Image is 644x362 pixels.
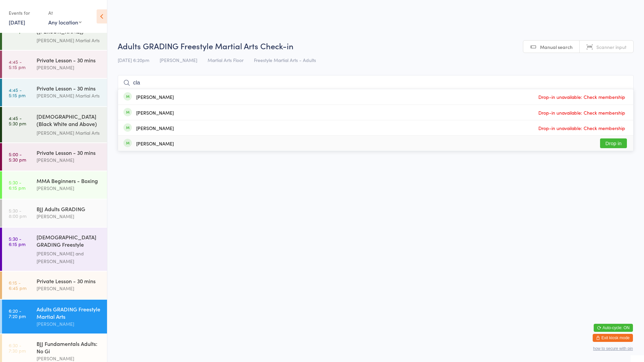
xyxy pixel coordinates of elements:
[160,57,197,63] span: [PERSON_NAME]
[48,18,82,26] div: Any location
[9,18,25,26] a: [DATE]
[596,44,627,50] span: Scanner input
[37,64,101,71] div: [PERSON_NAME]
[2,300,107,334] a: 6:20 -7:20 pmAdults GRADING Freestyle Martial Arts[PERSON_NAME]
[37,213,101,220] div: [PERSON_NAME]
[9,115,26,126] time: 4:45 - 5:30 pm
[9,152,26,162] time: 5:00 - 5:30 pm
[594,324,633,332] button: Auto-cycle: ON
[537,108,627,118] span: Drop-in unavailable: Check membership
[537,123,627,133] span: Drop-in unavailable: Check membership
[593,334,633,342] button: Exit kiosk mode
[9,236,25,247] time: 5:30 - 6:15 pm
[2,171,107,199] a: 5:30 -6:15 pmMMA Beginners - Boxing[PERSON_NAME]
[37,277,101,285] div: Private Lesson - 30 mins
[9,87,25,98] time: 4:45 - 5:15 pm
[2,79,107,106] a: 4:45 -5:15 pmPrivate Lesson - 30 mins[PERSON_NAME] Martial Arts
[9,23,26,34] time: 4:45 - 5:30 pm
[540,44,573,50] span: Manual search
[2,143,107,171] a: 5:00 -5:30 pmPrivate Lesson - 30 mins[PERSON_NAME]
[136,110,174,115] div: [PERSON_NAME]
[600,138,627,148] button: Drop in
[9,7,42,18] div: Events for
[37,37,101,44] div: [PERSON_NAME] Martial Arts
[136,141,174,146] div: [PERSON_NAME]
[37,149,101,156] div: Private Lesson - 30 mins
[2,271,107,299] a: 6:15 -6:45 pmPrivate Lesson - 30 mins[PERSON_NAME]
[37,92,101,100] div: [PERSON_NAME] Martial Arts
[9,343,26,353] time: 6:30 - 7:30 pm
[37,320,101,328] div: [PERSON_NAME]
[37,205,101,213] div: BJJ Adults GRADING
[37,233,101,250] div: [DEMOGRAPHIC_DATA] GRADING Freestyle Martial Arts
[2,51,107,78] a: 4:45 -5:15 pmPrivate Lesson - 30 mins[PERSON_NAME]
[136,94,174,100] div: [PERSON_NAME]
[118,57,149,63] span: [DATE] 6:20pm
[136,125,174,131] div: [PERSON_NAME]
[37,113,101,129] div: [DEMOGRAPHIC_DATA] (Black White and Above) Freestyle Martial ...
[2,107,107,142] a: 4:45 -5:30 pm[DEMOGRAPHIC_DATA] (Black White and Above) Freestyle Martial ...[PERSON_NAME] Martia...
[9,308,26,319] time: 6:20 - 7:20 pm
[37,305,101,320] div: Adults GRADING Freestyle Martial Arts
[254,57,316,63] span: Freestyle Martial Arts - Adults
[9,208,26,219] time: 5:30 - 8:00 pm
[118,75,634,90] input: Search
[2,199,107,227] a: 5:30 -8:00 pmBJJ Adults GRADING[PERSON_NAME]
[37,177,101,184] div: MMA Beginners - Boxing
[37,84,101,92] div: Private Lesson - 30 mins
[37,156,101,164] div: [PERSON_NAME]
[48,7,82,18] div: At
[9,180,25,190] time: 5:30 - 6:15 pm
[37,184,101,192] div: [PERSON_NAME]
[593,346,633,351] button: how to secure with pin
[37,129,101,137] div: [PERSON_NAME] Martial Arts
[9,280,26,291] time: 6:15 - 6:45 pm
[208,57,244,63] span: Martial Arts Floor
[9,59,25,70] time: 4:45 - 5:15 pm
[2,228,107,271] a: 5:30 -6:15 pm[DEMOGRAPHIC_DATA] GRADING Freestyle Martial Arts[PERSON_NAME] and [PERSON_NAME]
[37,56,101,64] div: Private Lesson - 30 mins
[37,340,101,355] div: BJJ Fundamentals Adults: No Gi
[118,40,634,51] h2: Adults GRADING Freestyle Martial Arts Check-in
[37,250,101,265] div: [PERSON_NAME] and [PERSON_NAME]
[537,92,627,102] span: Drop-in unavailable: Check membership
[37,285,101,292] div: [PERSON_NAME]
